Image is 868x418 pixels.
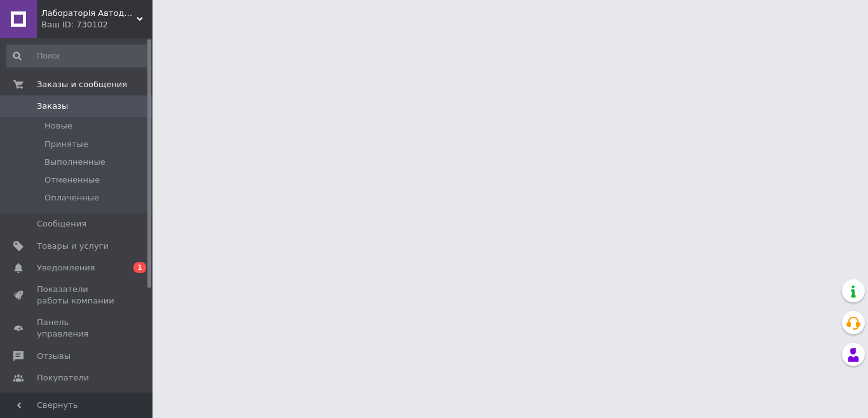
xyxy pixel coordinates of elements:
[37,372,89,384] span: Покупатели
[37,317,118,340] span: Панель управления
[37,79,127,90] span: Заказы и сообщения
[37,351,71,362] span: Отзывы
[37,240,109,252] span: Товары и услуги
[133,262,146,273] span: 1
[37,262,95,274] span: Уведомления
[37,218,86,230] span: Сообщения
[41,8,137,19] span: Лабораторія Автодекору
[6,45,150,67] input: Поиск
[44,192,99,204] span: Оплаченные
[44,139,88,150] span: Принятые
[44,174,100,186] span: Отмененные
[44,120,72,132] span: Новые
[44,157,105,168] span: Выполненные
[41,19,153,31] div: Ваш ID: 730102
[37,284,118,307] span: Показатели работы компании
[37,101,68,112] span: Заказы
